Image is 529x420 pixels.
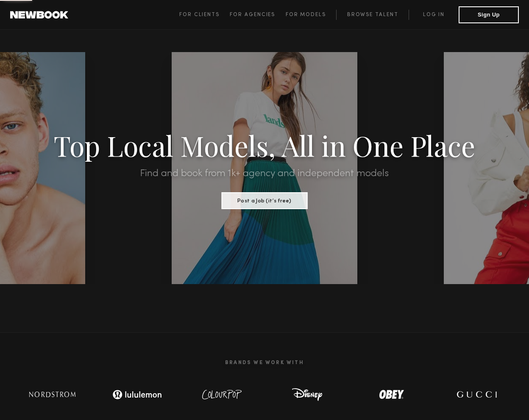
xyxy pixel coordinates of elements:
[10,350,519,376] h2: Brands We Work With
[23,386,82,403] img: logo-nordstrom.svg
[179,12,220,17] span: For Clients
[230,10,285,20] a: For Agencies
[230,12,275,17] span: For Agencies
[449,386,504,403] img: logo-gucci.svg
[221,192,307,209] button: Post a Job (it’s free)
[40,132,490,158] h1: Top Local Models, All in One Place
[195,386,250,403] img: logo-colour-pop.svg
[40,169,490,179] h2: Find and book from 1k+ agency and independent models
[286,12,326,17] span: For Models
[364,386,419,403] img: logo-obey.svg
[336,10,409,20] a: Browse Talent
[221,195,307,204] a: Post a Job (it’s free)
[409,10,459,20] a: Log in
[279,386,334,403] img: logo-disney.svg
[179,10,230,20] a: For Clients
[459,6,519,23] button: Sign Up
[108,386,167,403] img: logo-lulu.svg
[286,10,337,20] a: For Models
